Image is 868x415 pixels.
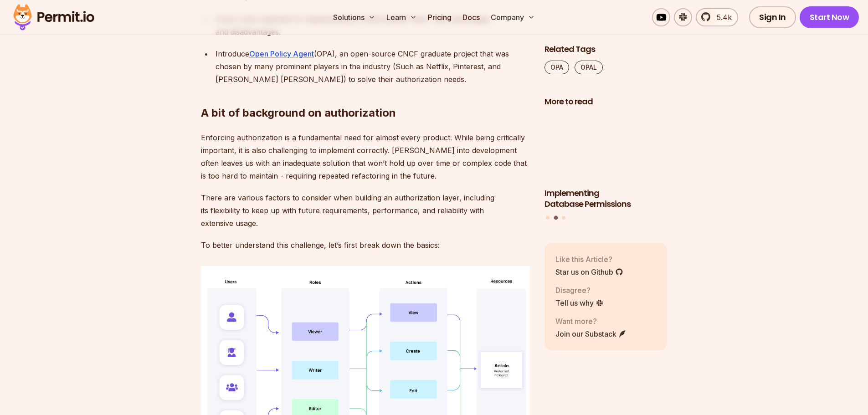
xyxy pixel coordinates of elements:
[575,61,603,74] a: OPAL
[201,191,530,230] p: There are various factors to consider when building an authorization layer, including its flexibi...
[544,113,668,210] a: Implementing Database PermissionsImplementing Database Permissions
[555,316,627,327] p: Want more?
[459,8,483,26] a: Docs
[538,109,673,185] img: Implementing Database Permissions
[749,6,796,28] a: Sign In
[562,216,565,220] button: Go to slide 3
[201,69,530,120] h2: A bit of background on authorization
[201,131,530,182] p: Enforcing authorization is a fundamental need for almost every product. While being critically im...
[544,113,668,221] div: Posts
[216,47,530,86] p: Introduce (OPA), an open-source CNCF graduate project that was chosen by many prominent players i...
[546,216,550,220] button: Go to slide 1
[544,96,668,108] h2: More to read
[554,215,558,220] button: Go to slide 2
[555,254,623,265] p: Like this Article?
[555,285,604,296] p: Disagree?
[424,8,455,26] a: Pricing
[383,8,421,26] button: Learn
[555,297,604,308] a: Tell us why
[201,239,530,251] p: To better understand this challenge, let’s first break down the basics:
[9,2,98,33] img: Permit logo
[800,6,859,28] a: Start Now
[249,49,314,58] a: Open Policy Agent
[544,44,668,55] h2: Related Tags
[544,113,668,210] li: 2 of 3
[711,12,732,23] span: 5.4k
[487,8,539,26] button: Company
[555,328,627,339] a: Join our Substack
[329,8,379,26] button: Solutions
[696,8,738,26] a: 5.4k
[555,266,623,277] a: Star us on Github
[544,187,668,210] h3: Implementing Database Permissions
[544,61,569,74] a: OPA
